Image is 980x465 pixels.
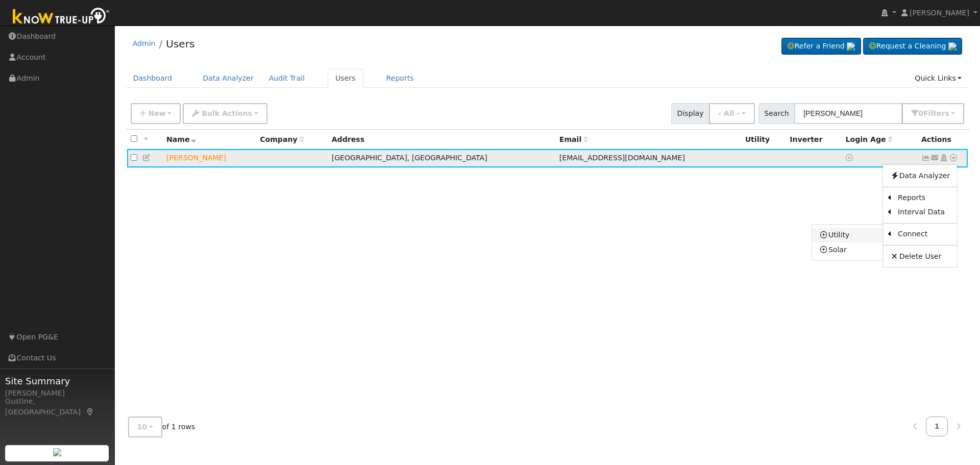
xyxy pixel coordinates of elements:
[949,153,958,163] a: Other actions
[53,448,61,456] img: retrieve
[5,388,109,399] div: [PERSON_NAME]
[745,134,782,145] div: Utility
[328,69,363,88] a: Users
[131,103,181,124] button: New
[379,69,422,88] a: Reports
[948,42,957,51] img: retrieve
[5,374,109,388] span: Site Summary
[559,154,685,162] span: [EMAIL_ADDRESS][DOMAIN_NAME]
[328,149,556,168] td: [GEOGRAPHIC_DATA], [GEOGRAPHIC_DATA]
[921,154,930,162] a: Not connected
[812,228,883,242] a: Utility
[195,69,261,88] a: Data Analyzer
[148,109,165,117] span: New
[758,103,795,124] span: Search
[930,153,940,163] a: urobhavin@gmail.com
[142,154,152,162] a: Edit User
[86,408,95,416] a: Map
[945,109,949,117] span: s
[709,103,755,124] button: - All -
[5,396,109,418] div: Gustine, [GEOGRAPHIC_DATA]
[907,69,969,88] a: Quick Links
[126,69,180,88] a: Dashboard
[891,191,957,205] a: Reports
[671,103,709,124] span: Display
[183,103,267,124] button: Bulk Actions
[202,109,252,117] span: Bulk Actions
[902,103,964,124] button: 0Filters
[863,38,962,55] a: Request a Cleaning
[926,417,948,436] a: 1
[128,417,195,437] span: of 1 rows
[847,42,855,51] img: retrieve
[883,249,957,263] a: Delete User
[261,69,312,88] a: Audit Trail
[812,242,883,257] a: Solar
[794,103,902,124] input: Search
[939,154,948,162] a: Login As
[846,154,855,162] a: No login access
[260,135,304,143] span: Company name
[166,38,194,50] a: Users
[166,135,197,143] span: Name
[781,38,861,55] a: Refer a Friend
[891,227,957,241] a: Connect
[846,135,893,143] span: Days since last login
[332,134,552,145] div: Address
[559,135,588,143] span: Email
[921,134,964,145] div: Actions
[137,423,148,431] span: 10
[8,6,115,29] img: Know True-Up
[128,417,162,437] button: 10
[923,109,949,117] span: Filter
[910,9,969,17] span: [PERSON_NAME]
[891,205,957,219] a: Interval Data
[883,168,957,183] a: Data Analyzer
[133,39,156,47] a: Admin
[790,134,838,145] div: Inverter
[163,149,256,168] td: Lead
